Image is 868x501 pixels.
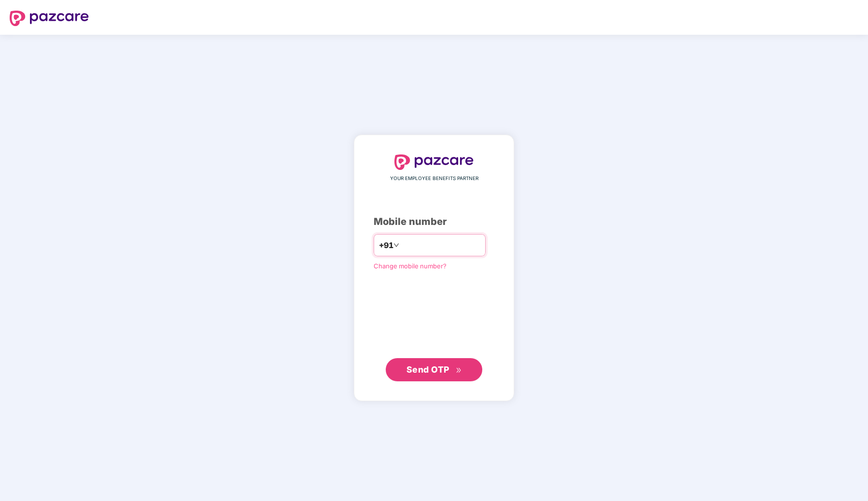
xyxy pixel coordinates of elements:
span: double-right [456,367,462,374]
img: logo [394,154,474,170]
span: +91 [379,239,393,251]
button: Send OTPdouble-right [386,358,482,381]
span: YOUR EMPLOYEE BENEFITS PARTNER [390,175,478,182]
img: logo [10,11,89,26]
span: Send OTP [406,364,449,375]
div: Mobile number [374,214,494,229]
span: down [393,242,399,248]
a: Change mobile number? [374,262,447,270]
